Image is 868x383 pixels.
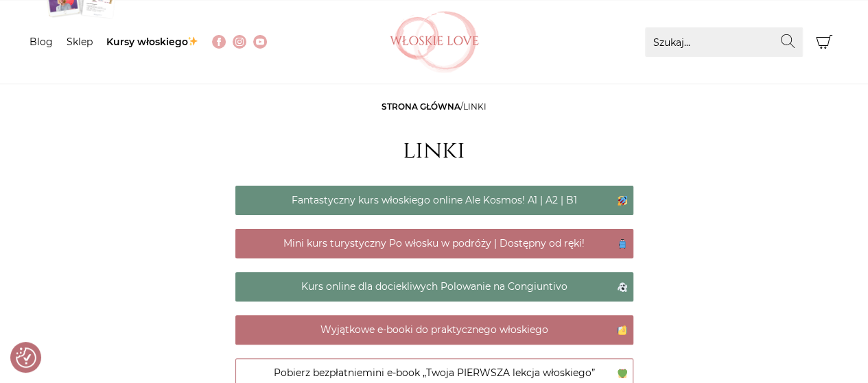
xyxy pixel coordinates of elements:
[235,315,633,345] a: Wyjątkowe e-booki do praktycznego włoskiego
[618,196,627,206] img: 🚀
[235,272,633,301] a: Kurs online dla dociekliwych Polowanie na Congiuntivo
[618,369,627,378] img: 💚
[618,282,627,292] img: 👻
[106,36,199,48] a: Kursy włoskiego
[235,186,633,215] a: Fantastyczny kurs włoskiego online Ale Kosmos! A1 | A2 | B1
[30,36,53,48] a: Blog
[618,325,627,335] img: 🤌
[390,11,479,73] img: Włoskielove
[188,36,198,46] img: ✨
[645,27,803,57] input: Szukaj...
[16,347,36,368] img: Revisit consent button
[618,239,627,249] img: 🧳
[810,27,839,57] button: Koszyk
[463,101,486,112] span: linki
[235,229,633,258] a: Mini kurs turystyczny Po włosku w podróży | Dostępny od ręki!
[16,347,36,368] button: Preferencje co do zgód
[382,101,486,112] span: /
[382,101,460,112] a: Strona główna
[67,36,93,48] a: Sklep
[403,136,465,165] h1: linki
